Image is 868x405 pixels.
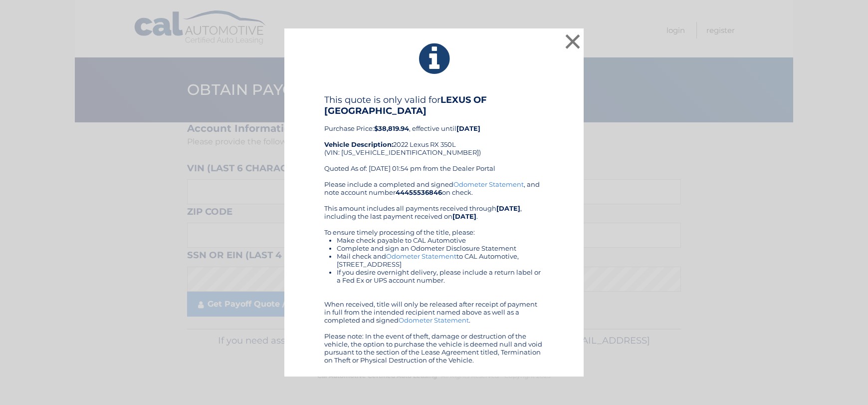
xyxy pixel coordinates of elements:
b: [DATE] [496,204,520,212]
li: Make check payable to CAL Automotive [337,236,544,244]
strong: Vehicle Description: [324,140,393,148]
button: × [563,31,583,51]
a: Odometer Statement [386,252,456,260]
b: [DATE] [452,212,476,220]
li: If you desire overnight delivery, please include a return label or a Fed Ex or UPS account number. [337,268,544,284]
b: [DATE] [456,124,480,132]
div: Purchase Price: , effective until 2022 Lexus RX 350L (VIN: [US_VEHICLE_IDENTIFICATION_NUMBER]) Qu... [324,94,544,180]
b: $38,819.94 [374,124,409,132]
h4: This quote is only valid for [324,94,544,116]
li: Mail check and to CAL Automotive, [STREET_ADDRESS] [337,252,544,268]
div: Please include a completed and signed , and note account number on check. This amount includes al... [324,180,544,364]
a: Odometer Statement [399,316,469,324]
a: Odometer Statement [453,180,524,188]
li: Complete and sign an Odometer Disclosure Statement [337,244,544,252]
b: LEXUS OF [GEOGRAPHIC_DATA] [324,94,487,116]
b: 44455536846 [396,188,442,196]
